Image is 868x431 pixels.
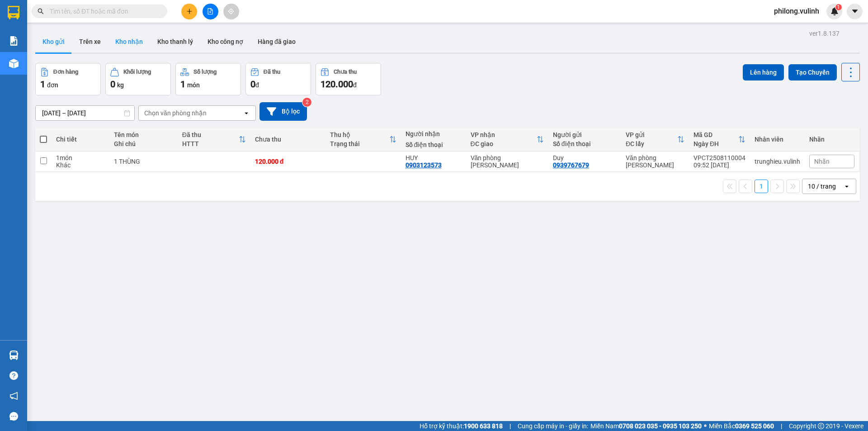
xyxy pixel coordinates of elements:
span: 120.000 [321,79,353,90]
button: Kho công nợ [200,31,250,52]
div: Trạng thái [330,140,389,147]
div: Người gửi [553,131,617,138]
span: đ [353,81,357,89]
img: logo-vxr [8,6,19,19]
div: ĐC lấy [626,140,677,147]
button: Bộ lọc [259,102,307,121]
button: Đã thu0đ [245,63,311,95]
span: aim [228,8,234,14]
button: Đơn hàng1đơn [35,63,101,95]
div: VP nhận [471,131,537,138]
span: 0 [110,79,115,90]
span: Hỗ trợ kỹ thuật: [420,421,503,431]
span: 1 [180,79,185,90]
button: Hàng đã giao [250,31,303,52]
span: 1 [40,79,45,90]
button: Tạo Chuyến [788,64,837,81]
button: Số lượng1món [175,63,241,95]
div: Đã thu [182,131,239,138]
button: Kho nhận [108,31,150,52]
div: 120.000 đ [255,158,321,165]
div: 0903123573 [406,161,442,169]
span: ⚪️ [704,424,707,428]
div: 1 THÙNG [114,158,173,165]
img: warehouse-icon [9,59,19,68]
button: 1 [755,180,768,193]
th: Toggle SortBy [325,128,401,152]
span: notification [9,392,18,400]
div: Người nhận [406,130,462,137]
div: Số lượng [193,69,217,75]
span: philong.vulinh [767,5,826,17]
button: Khối lượng0kg [105,63,171,95]
span: Miền Bắc [709,421,774,431]
span: | [509,421,511,431]
div: Tên món [114,131,173,138]
div: Thu hộ [330,131,389,138]
span: món [187,81,200,89]
div: Chưa thu [255,136,321,143]
div: VP gửi [626,131,677,138]
span: question-circle [9,371,18,380]
sup: 2 [302,98,311,107]
button: Lên hàng [743,64,784,81]
div: Đơn hàng [53,69,78,75]
input: Select a date range. [36,106,134,120]
span: Miền Nam [590,421,702,431]
span: 1 [837,4,840,10]
input: Tìm tên, số ĐT hoặc mã đơn [50,6,156,16]
div: Khối lượng [123,69,151,75]
div: ver 1.8.137 [809,28,840,38]
div: VPCT2508110004 [693,154,745,161]
th: Toggle SortBy [621,128,689,152]
th: Toggle SortBy [178,128,250,152]
div: Chọn văn phòng nhận [144,109,207,118]
strong: 0369 525 060 [735,422,774,430]
div: 0939767679 [553,161,589,169]
button: Chưa thu120.000đ [316,63,381,95]
div: HUY [406,154,462,161]
span: file-add [207,8,213,14]
div: Đã thu [264,69,280,75]
div: Ghi chú [114,140,173,147]
img: warehouse-icon [9,350,19,360]
div: Số điện thoại [553,140,617,147]
span: plus [186,8,193,14]
img: solution-icon [9,36,19,46]
span: kg [117,81,124,89]
sup: 1 [835,4,842,10]
div: ĐC giao [471,140,537,147]
svg: open [843,183,850,190]
span: | [781,421,782,431]
div: Ngày ĐH [693,140,738,147]
svg: open [243,109,250,117]
div: 09:52 [DATE] [693,161,745,169]
strong: 0708 023 035 - 0935 103 250 [619,422,702,430]
div: Nhân viên [755,136,800,143]
div: Số điện thoại [406,141,462,148]
div: trunghieu.vulinh [755,158,800,165]
button: Kho gửi [35,31,72,52]
button: plus [181,4,197,19]
span: 0 [250,79,255,90]
th: Toggle SortBy [466,128,548,152]
th: Toggle SortBy [689,128,750,152]
span: caret-down [851,7,859,15]
div: Nhãn [809,136,854,143]
div: Chưa thu [334,69,357,75]
button: caret-down [847,4,863,19]
strong: 1900 633 818 [464,422,503,430]
div: Duy [553,154,617,161]
span: search [38,8,44,14]
div: 1 món [56,154,105,161]
span: Cung cấp máy in - giấy in: [518,421,588,431]
span: đơn [47,81,58,89]
button: file-add [203,4,218,19]
div: Chi tiết [56,136,105,143]
span: Nhãn [814,158,830,165]
div: Khác [56,161,105,169]
button: Trên xe [72,31,108,52]
div: Văn phòng [PERSON_NAME] [471,154,544,169]
span: đ [255,81,259,89]
div: HTTT [182,140,239,147]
